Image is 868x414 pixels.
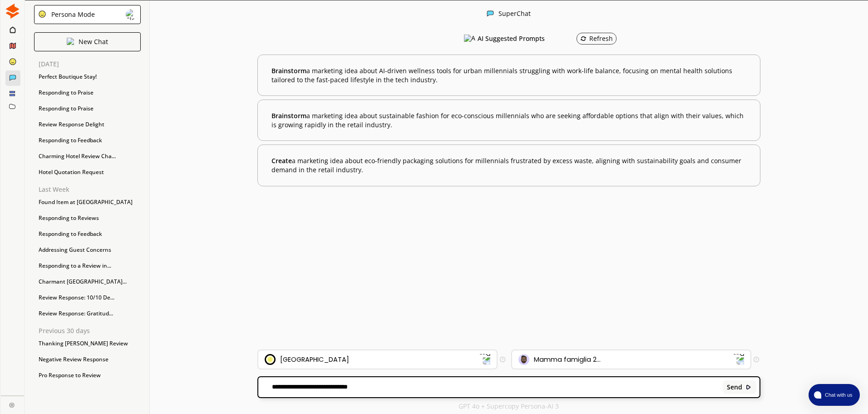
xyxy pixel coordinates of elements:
[34,243,141,257] div: Addressing Guest Concerns
[265,354,276,365] img: Brand Icon
[271,111,306,120] span: Brainstorm
[34,369,141,382] div: Pro Response to Review
[518,354,529,365] img: Audience Icon
[478,32,545,45] h3: AI Suggested Prompts
[39,186,141,193] p: Last Week
[271,66,306,75] span: Brainstorm
[34,102,141,115] div: Responding to Praise
[34,353,141,366] div: Negative Review Response
[580,35,587,42] img: Refresh
[34,150,141,163] div: Charming Hotel Review Cha...
[479,354,491,365] img: Dropdown Icon
[271,111,746,129] b: a marketing idea about sustainable fashion for eco-conscious millennials who are seeking affordab...
[754,357,759,362] img: Tooltip Icon
[487,10,494,17] img: Close
[271,66,746,84] b: a marketing idea about AI-driven wellness tools for urban millennials struggling with work-life b...
[727,384,742,391] b: Send
[34,384,141,398] div: Responding to Feedback
[34,259,141,273] div: Responding to a Review in...
[733,354,745,365] img: Dropdown Icon
[34,195,141,209] div: Found Item at [GEOGRAPHIC_DATA]
[271,156,292,165] span: Create
[534,356,601,363] div: Mamma famiglia 2...
[580,35,613,42] div: Refresh
[809,384,860,406] button: atlas-launcher
[126,9,137,20] img: Close
[39,327,141,334] p: Previous 30 days
[821,391,854,399] span: Chat with us
[280,356,349,363] div: [GEOGRAPHIC_DATA]
[34,70,141,84] div: Perfect Boutique Stay!
[498,10,531,19] div: SuperChat
[34,337,141,350] div: Thanking [PERSON_NAME] Review
[34,291,141,304] div: Review Response: 10/10 De...
[34,134,141,147] div: Responding to Feedback
[1,396,24,412] a: Close
[34,118,141,131] div: Review Response Delight
[34,227,141,241] div: Responding to Feedback
[34,86,141,100] div: Responding to Praise
[9,402,15,408] img: Close
[38,10,46,18] img: Close
[34,211,141,225] div: Responding to Reviews
[67,38,74,45] img: Close
[34,275,141,289] div: Charmant [GEOGRAPHIC_DATA]...
[745,384,752,390] img: Close
[79,38,108,45] p: New Chat
[271,156,746,174] b: a marketing idea about eco-friendly packaging solutions for millennials frustrated by excess wast...
[34,165,141,179] div: Hotel Quotation Request
[459,403,559,410] p: GPT 4o + Supercopy Persona-AI 3
[39,60,141,68] p: [DATE]
[5,4,20,19] img: Close
[500,357,505,362] img: Tooltip Icon
[48,11,95,18] div: Persona Mode
[464,35,475,43] img: AI Suggested Prompts
[34,307,141,320] div: Review Response: Gratitud...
